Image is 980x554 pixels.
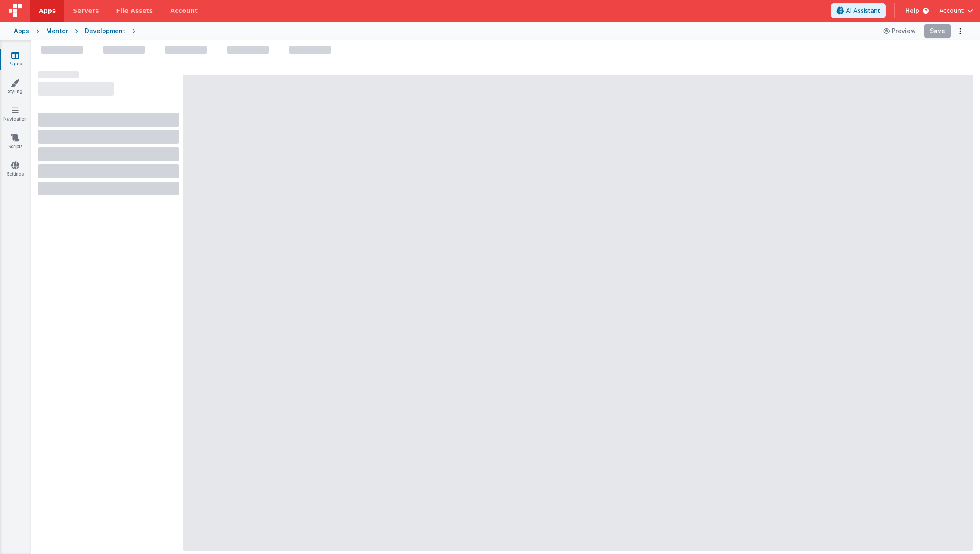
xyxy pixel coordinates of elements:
[39,6,56,15] span: Apps
[846,6,880,15] span: AI Assistant
[939,6,973,15] button: Account
[831,3,886,18] button: AI Assistant
[73,6,99,15] span: Servers
[954,25,966,37] button: Options
[14,27,29,35] div: Apps
[924,24,951,38] button: Save
[878,24,921,38] button: Preview
[46,27,68,35] div: Mentor
[939,6,964,15] span: Account
[905,6,919,15] span: Help
[116,6,153,15] span: File Assets
[85,27,125,35] div: Development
